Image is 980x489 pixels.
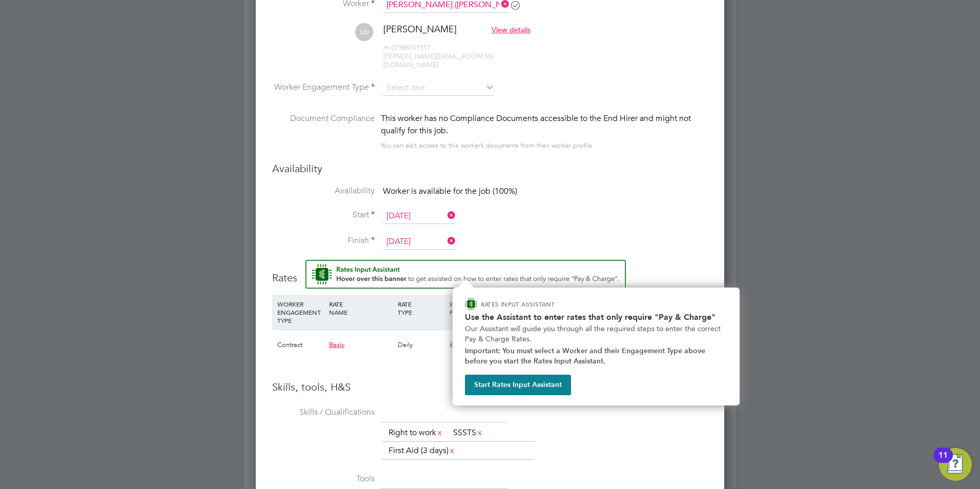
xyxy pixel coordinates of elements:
span: Basic [329,340,344,349]
div: How to input Rates that only require Pay & Charge [453,288,740,405]
li: SSSTS [449,426,487,440]
p: RATES INPUT ASSISTANT [481,300,609,309]
label: Document Compliance [272,112,375,150]
span: m: [383,43,391,52]
button: Rate Assistant [305,260,626,289]
div: Daily [395,330,447,360]
button: Open Resource Center, 11 new notifications [939,448,972,481]
li: Right to work [384,426,447,440]
div: 11 [938,455,948,468]
a: x [476,426,483,439]
span: Worker is available for the job (100%) [383,186,517,196]
div: Contract [275,330,326,360]
div: £2.00 [447,330,499,360]
span: [PERSON_NAME][EMAIL_ADDRESS][DOMAIN_NAME] [383,52,493,69]
label: Finish [272,235,375,246]
input: Select one [383,80,494,96]
label: Skills / Qualifications [272,407,375,418]
h3: Availability [272,162,708,175]
span: UU [355,23,373,41]
span: View details [492,25,530,34]
div: You can edit access to this worker’s documents from their worker profile. [381,139,594,152]
span: [PERSON_NAME] [383,23,457,35]
h3: Skills, tools, H&S [272,380,708,394]
a: x [436,426,443,439]
button: Start Rates Input Assistant [465,375,571,395]
label: Start [272,210,375,220]
input: Select one [383,234,456,250]
img: ENGAGE Assistant Icon [465,298,477,310]
h2: Use the Assistant to enter rates that only require "Pay & Charge" [465,312,727,322]
li: First Aid (3 days) [384,444,460,458]
div: This worker has no Compliance Documents accessible to the End Hirer and might not qualify for thi... [381,112,708,137]
div: RATE NAME [326,295,395,321]
span: 07988051557 [383,43,431,52]
a: x [448,444,456,457]
p: Our Assistant will guide you through all the required steps to enter the correct Pay & Charge Rates. [465,324,727,344]
div: RATE TYPE [395,295,447,321]
strong: Important: You must select a Worker and their Engagement Type above before you start the Rates In... [465,347,707,365]
label: Tools [272,474,375,484]
label: Availability [272,186,375,196]
div: WORKER ENGAGEMENT TYPE [275,295,326,330]
h3: Rates [272,260,708,284]
div: WORKER PAY RATE [447,295,499,321]
input: Select one [383,209,456,224]
label: Worker Engagement Type [272,82,375,93]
